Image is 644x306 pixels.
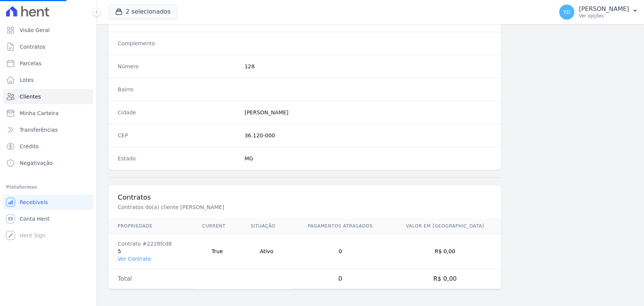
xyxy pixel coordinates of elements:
[3,56,93,71] a: Parcelas
[292,234,389,269] td: 0
[3,211,93,226] a: Conta Hent
[3,139,93,154] a: Crédito
[244,132,492,139] dd: 36.120-000
[118,40,238,47] dt: Complemento
[193,234,241,269] td: True
[118,132,238,139] dt: CEP
[20,215,49,223] span: Conta Hent
[3,72,93,88] a: Lotes
[118,63,238,70] dt: Número
[20,159,53,167] span: Negativação
[579,13,629,19] p: Ver opções
[244,155,492,162] dd: MG
[118,256,151,262] a: Ver Contrato
[389,218,501,234] th: Valor em [GEOGRAPHIC_DATA]
[244,63,492,70] dd: 128
[3,106,93,121] a: Minha Carteira
[3,23,93,38] a: Visão Geral
[3,89,93,104] a: Clientes
[20,93,41,100] span: Clientes
[20,26,50,34] span: Visão Geral
[118,155,238,162] dt: Estado
[20,60,41,67] span: Parcelas
[241,234,292,269] td: Ativo
[241,218,292,234] th: Situação
[20,143,39,150] span: Crédito
[3,122,93,137] a: Transferências
[563,9,570,15] span: YD
[20,109,58,117] span: Minha Carteira
[118,86,238,93] dt: Bairro
[20,76,34,84] span: Lotes
[292,218,389,234] th: Pagamentos Atrasados
[118,240,184,248] div: Contrato #2228fcd8
[553,2,644,23] button: YD [PERSON_NAME] Ver opções
[118,109,238,116] dt: Cidade
[6,183,90,192] div: Plataformas
[3,155,93,171] a: Negativação
[3,39,93,54] a: Contratos
[109,269,193,289] td: Total
[292,269,389,289] td: 0
[20,126,58,134] span: Transferências
[20,198,48,206] span: Recebíveis
[389,269,501,289] td: R$ 0,00
[109,234,193,269] td: 5
[20,43,45,51] span: Contratos
[244,109,492,116] dd: [PERSON_NAME]
[118,193,492,202] h3: Contratos
[109,218,193,234] th: Propriedade
[389,234,501,269] td: R$ 0,00
[3,195,93,210] a: Recebíveis
[109,5,177,19] button: 2 selecionados
[579,5,629,13] p: [PERSON_NAME]
[193,218,241,234] th: Current
[118,203,371,211] p: Contratos do(a) cliente [PERSON_NAME]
